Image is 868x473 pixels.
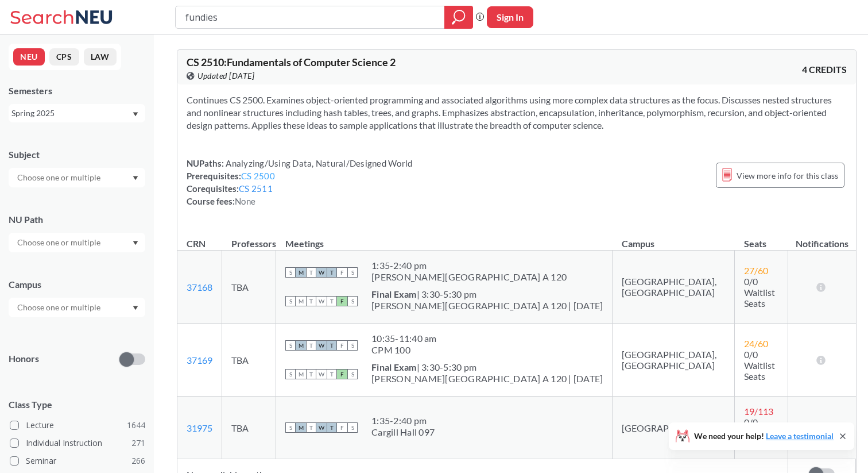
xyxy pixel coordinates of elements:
[222,397,276,459] td: TBA
[10,436,145,451] label: Individual Instruction
[296,340,306,351] span: M
[744,349,775,382] span: 0/0 Waitlist Seats
[9,233,145,252] div: Dropdown arrow
[133,306,138,310] svg: Dropdown arrow
[371,271,567,283] div: [PERSON_NAME][GEOGRAPHIC_DATA] A 120
[337,296,347,306] span: F
[10,453,145,468] label: Seminar
[316,296,327,306] span: W
[239,183,273,194] a: CS 2511
[127,419,145,432] span: 1644
[613,397,735,459] td: [GEOGRAPHIC_DATA]
[11,107,131,120] div: Spring 2025
[737,168,838,183] span: View more info for this class
[347,296,358,306] span: S
[9,352,39,366] p: Honors
[187,355,212,366] a: 37169
[347,422,358,433] span: S
[9,104,145,122] div: Spring 2025Dropdown arrow
[371,373,603,384] div: [PERSON_NAME][GEOGRAPHIC_DATA] A 120 | [DATE]
[371,415,435,426] div: 1:35 - 2:40 pm
[187,94,847,132] section: Continues CS 2500. Examines object-oriented programming and associated algorithms using more comp...
[9,398,145,411] span: Class Type
[296,296,306,306] span: M
[327,340,337,351] span: T
[10,418,145,433] label: Lecture
[316,267,327,278] span: W
[613,251,735,324] td: [GEOGRAPHIC_DATA], [GEOGRAPHIC_DATA]
[285,340,296,351] span: S
[306,369,316,379] span: T
[613,226,735,251] th: Campus
[766,431,834,441] a: Leave a testimonial
[327,296,337,306] span: T
[452,9,466,25] svg: magnifying glass
[296,369,306,379] span: M
[276,226,613,251] th: Meetings
[337,340,347,351] span: F
[9,148,145,161] div: Subject
[347,369,358,379] span: S
[222,324,276,397] td: TBA
[285,369,296,379] span: S
[296,422,306,433] span: M
[241,171,275,181] a: CS 2500
[222,226,276,251] th: Professors
[187,282,212,293] a: 37168
[371,300,603,312] div: [PERSON_NAME][GEOGRAPHIC_DATA] A 120 | [DATE]
[788,226,856,251] th: Notifications
[296,267,306,278] span: M
[613,324,735,397] td: [GEOGRAPHIC_DATA], [GEOGRAPHIC_DATA]
[327,369,337,379] span: T
[327,422,337,433] span: T
[49,48,79,66] button: CPS
[235,196,255,206] span: None
[744,417,775,449] span: 0/0 Waitlist Seats
[316,340,327,351] span: W
[371,260,567,271] div: 1:35 - 2:40 pm
[371,333,437,344] div: 10:35 - 11:40 am
[285,267,296,278] span: S
[187,237,206,250] div: CRN
[197,70,254,82] span: Updated [DATE]
[9,168,145,187] div: Dropdown arrow
[9,278,145,291] div: Campus
[11,301,108,314] input: Choose one or multiple
[735,226,788,251] th: Seats
[316,422,327,433] span: W
[131,455,145,467] span: 266
[84,48,117,66] button: LAW
[337,369,347,379] span: F
[371,289,417,299] b: Final Exam
[487,6,533,28] button: Sign In
[184,7,436,27] input: Class, professor, course number, "phrase"
[444,6,473,29] div: magnifying glass
[694,432,834,440] span: We need your help!
[131,437,145,449] span: 271
[306,267,316,278] span: T
[11,236,108,249] input: Choose one or multiple
[133,112,138,117] svg: Dropdown arrow
[306,340,316,351] span: T
[306,422,316,433] span: T
[285,422,296,433] span: S
[371,362,417,372] b: Final Exam
[187,422,212,433] a: 31975
[306,296,316,306] span: T
[337,422,347,433] span: F
[371,362,603,373] div: | 3:30-5:30 pm
[11,171,108,184] input: Choose one or multiple
[133,176,138,180] svg: Dropdown arrow
[224,158,412,168] span: Analyzing/Using Data, Natural/Designed World
[744,338,768,349] span: 24 / 60
[371,344,437,356] div: CPM 100
[9,298,145,317] div: Dropdown arrow
[187,56,396,68] span: CS 2510 : Fundamentals of Computer Science 2
[371,289,603,300] div: | 3:30-5:30 pm
[327,267,337,278] span: T
[744,276,775,309] span: 0/0 Waitlist Seats
[9,213,145,226] div: NU Path
[337,267,347,278] span: F
[316,369,327,379] span: W
[744,265,768,276] span: 27 / 60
